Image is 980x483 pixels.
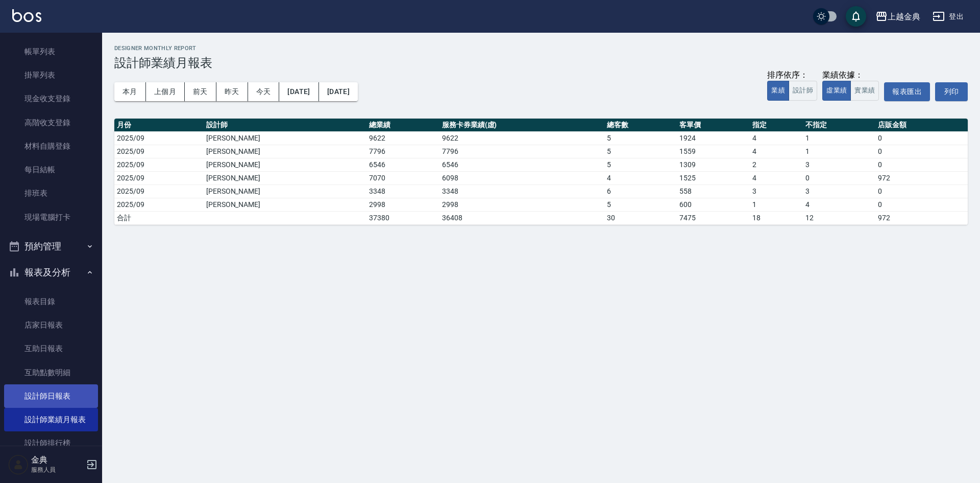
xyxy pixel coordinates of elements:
[803,171,875,185] td: 0
[604,211,677,224] td: 30
[114,198,204,211] td: 2025/09
[4,63,98,87] a: 掛單列表
[204,171,367,185] td: [PERSON_NAME]
[604,185,677,198] td: 6
[604,171,677,185] td: 4
[439,185,604,198] td: 3348
[439,119,604,132] th: 服務卡券業績(虛)
[677,119,749,132] th: 客單價
[4,361,98,384] a: 互助點數明細
[4,40,98,63] a: 帳單列表
[439,198,604,211] td: 2998
[750,211,803,224] td: 18
[439,131,604,145] td: 9622
[803,185,875,198] td: 3
[822,70,879,81] div: 業績依據：
[4,233,98,260] button: 預約管理
[114,45,968,52] h2: Designer Monthly Report
[439,145,604,158] td: 7796
[4,111,98,134] a: 高階收支登錄
[803,119,875,132] th: 不指定
[875,185,968,198] td: 0
[677,198,749,211] td: 600
[604,145,677,158] td: 5
[677,185,749,198] td: 558
[114,119,968,225] table: a dense table
[114,158,204,171] td: 2025/09
[803,131,875,145] td: 1
[803,211,875,224] td: 12
[4,384,98,408] a: 設計師日報表
[888,10,920,23] div: 上越金典
[114,119,204,132] th: 月份
[4,134,98,158] a: 材料自購登錄
[677,158,749,171] td: 1309
[767,70,817,81] div: 排序依序：
[677,131,749,145] td: 1924
[884,82,930,101] button: 報表匯出
[875,158,968,171] td: 0
[677,211,749,224] td: 7475
[4,290,98,313] a: 報表目錄
[319,82,358,101] button: [DATE]
[4,313,98,337] a: 店家日報表
[4,408,98,431] a: 設計師業績月報表
[677,171,749,185] td: 1525
[750,119,803,132] th: 指定
[875,145,968,158] td: 0
[750,198,803,211] td: 1
[114,56,968,70] h3: 設計師業績月報表
[146,82,185,101] button: 上個月
[366,131,439,145] td: 9622
[875,171,968,185] td: 972
[4,158,98,181] a: 每日結帳
[114,211,204,224] td: 合計
[366,158,439,171] td: 6546
[4,205,98,229] a: 現場電腦打卡
[803,145,875,158] td: 1
[767,81,789,101] button: 業績
[928,7,968,26] button: 登出
[366,198,439,211] td: 2998
[366,211,439,224] td: 37380
[8,454,29,475] img: Person
[822,81,851,101] button: 虛業績
[185,82,216,101] button: 前天
[114,185,204,198] td: 2025/09
[875,131,968,145] td: 0
[31,465,83,474] p: 服務人員
[114,145,204,158] td: 2025/09
[4,87,98,110] a: 現金收支登錄
[366,145,439,158] td: 7796
[439,158,604,171] td: 6546
[366,119,439,132] th: 總業績
[204,185,367,198] td: [PERSON_NAME]
[366,171,439,185] td: 7070
[31,455,83,465] h5: 金典
[439,171,604,185] td: 6098
[604,158,677,171] td: 5
[4,181,98,205] a: 排班表
[366,185,439,198] td: 3348
[875,198,968,211] td: 0
[114,171,204,185] td: 2025/09
[12,9,41,22] img: Logo
[604,131,677,145] td: 5
[803,158,875,171] td: 3
[750,145,803,158] td: 4
[871,6,924,27] button: 上越金典
[4,337,98,360] a: 互助日報表
[279,82,318,101] button: [DATE]
[204,198,367,211] td: [PERSON_NAME]
[114,131,204,145] td: 2025/09
[850,81,879,101] button: 實業績
[439,211,604,224] td: 36408
[875,119,968,132] th: 店販金額
[248,82,280,101] button: 今天
[875,211,968,224] td: 972
[4,259,98,286] button: 報表及分析
[935,82,968,101] button: 列印
[204,158,367,171] td: [PERSON_NAME]
[216,82,248,101] button: 昨天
